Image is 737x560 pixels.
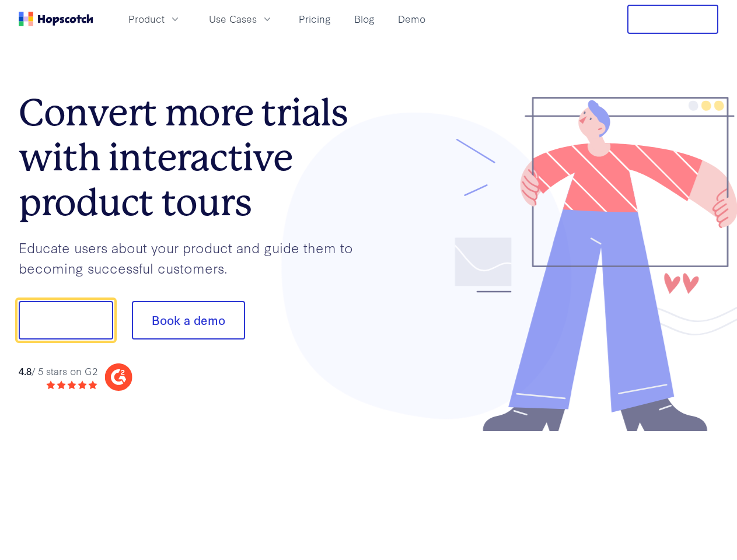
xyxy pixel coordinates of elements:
[19,12,93,26] a: Home
[19,301,113,339] button: Show me!
[19,364,32,377] strong: 4.8
[627,5,718,34] button: Free Trial
[202,9,280,29] button: Use Cases
[393,9,430,29] a: Demo
[19,237,369,278] p: Educate users about your product and guide them to becoming successful customers.
[294,9,336,29] a: Pricing
[19,364,97,379] div: / 5 stars on G2
[132,301,245,339] button: Book a demo
[209,12,257,26] span: Use Cases
[19,90,369,225] h1: Convert more trials with interactive product tours
[128,12,165,26] span: Product
[121,9,188,29] button: Product
[350,9,379,29] a: Blog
